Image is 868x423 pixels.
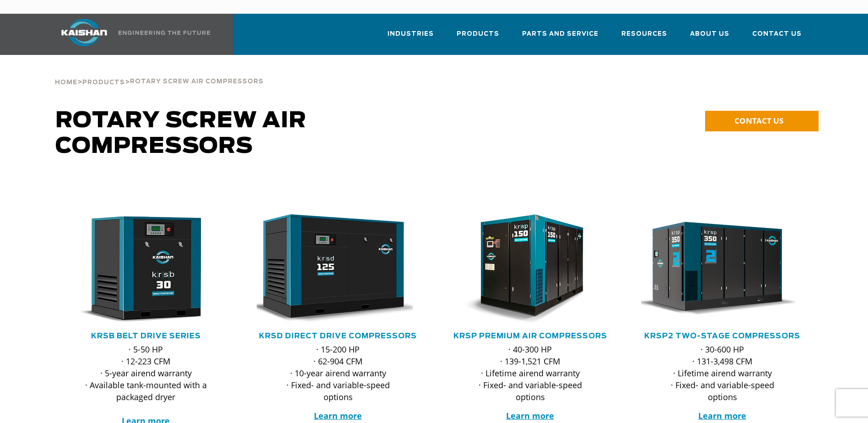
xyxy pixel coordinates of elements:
[314,410,362,421] a: Learn more
[65,214,227,324] div: krsb30
[55,55,264,90] div: > >
[752,29,802,39] span: Contact Us
[522,22,598,53] a: Parts and Service
[55,80,77,86] span: Home
[457,22,499,53] a: Products
[250,214,413,324] img: krsd125
[690,22,729,53] a: About Us
[119,31,210,35] img: Engineering the future
[641,214,804,324] div: krsp350
[634,214,797,324] img: krsp350
[130,79,264,85] span: Rotary Screw Air Compressors
[644,332,800,340] a: KRSP2 Two-Stage Compressors
[91,332,201,340] a: KRSB Belt Drive Series
[388,22,434,53] a: Industries
[50,14,212,55] a: Kaishan USA
[50,19,119,46] img: kaishan logo
[659,343,786,403] p: · 30-600 HP · 131-3,498 CFM · Lifetime airend warranty · Fixed- and variable-speed options
[55,78,77,86] a: Home
[55,110,307,157] span: Rotary Screw Air Compressors
[752,22,802,53] a: Contact Us
[58,214,221,324] img: krsb30
[82,78,125,86] a: Products
[259,332,417,340] a: KRSD Direct Drive Compressors
[275,343,401,403] p: · 15-200 HP · 62-904 CFM · 10-year airend warranty · Fixed- and variable-speed options
[457,29,499,39] span: Products
[506,410,554,421] a: Learn more
[442,214,605,324] img: krsp150
[467,343,593,403] p: · 40-300 HP · 139-1,521 CFM · Lifetime airend warranty · Fixed- and variable-speed options
[690,29,729,39] span: About Us
[621,29,667,39] span: Resources
[734,115,783,126] span: CONTACT US
[621,22,667,53] a: Resources
[388,29,434,39] span: Industries
[522,29,598,39] span: Parts and Service
[449,214,612,324] div: krsp150
[82,80,125,86] span: Products
[453,332,607,340] a: KRSP Premium Air Compressors
[705,111,819,131] a: CONTACT US
[257,214,420,324] div: krsd125
[698,410,746,421] a: Learn more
